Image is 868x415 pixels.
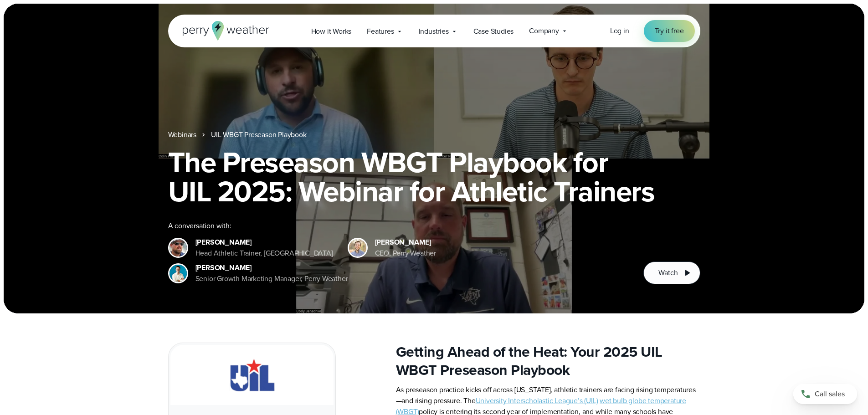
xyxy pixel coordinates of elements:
[349,239,366,256] img: Colin Perry, CEO of Perry Weather
[168,220,629,231] div: A conversation with:
[658,267,678,278] span: Watch
[221,356,282,394] img: UIL.svg
[466,22,522,41] a: Case Studies
[644,20,695,42] a: Try it free
[375,237,436,248] div: [PERSON_NAME]
[610,26,629,36] span: Log in
[419,26,449,37] span: Industries
[169,239,187,256] img: cody-henschke-headshot
[610,26,629,36] a: Log in
[529,26,559,36] span: Company
[311,26,352,37] span: How it Works
[168,129,700,140] nav: Breadcrumb
[195,262,348,273] div: [PERSON_NAME]
[168,148,700,206] h1: The Preseason WBGT Playbook for UIL 2025: Webinar for Athletic Trainers
[169,265,187,282] img: Spencer Patton, Perry Weather
[168,129,196,140] a: Webinars
[195,237,333,248] div: [PERSON_NAME]
[195,248,333,259] div: Head Athletic Trainer, [GEOGRAPHIC_DATA]
[195,273,348,284] div: Senior Growth Marketing Manager, Perry Weather
[815,389,845,400] span: Call sales
[473,26,514,37] span: Case Studies
[643,261,700,284] button: Watch
[375,248,436,259] div: CEO, Perry Weather
[211,129,307,140] a: UIL WBGT Preseason Playbook
[396,343,700,379] h2: Getting Ahead of the Heat: Your 2025 UIL WBGT Preseason Playbook
[303,22,360,41] a: How it Works
[476,395,598,406] a: University Interscholastic League’s (UIL)
[793,384,857,404] a: Call sales
[655,26,684,36] span: Try it free
[367,26,394,37] span: Features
